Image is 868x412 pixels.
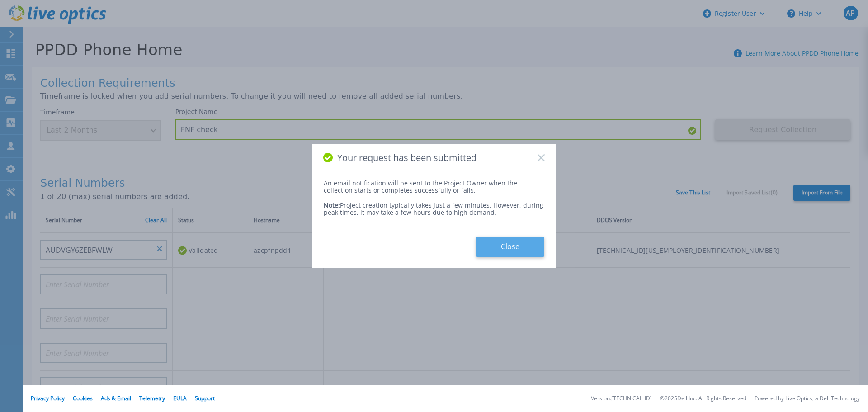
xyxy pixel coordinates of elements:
span: Note: [324,201,340,209]
li: Version: [TECHNICAL_ID] [591,396,652,402]
a: EULA [173,394,187,402]
a: Telemetry [139,394,165,402]
a: Cookies [73,394,93,402]
a: Ads & Email [101,394,131,402]
a: Support [195,394,215,402]
a: Privacy Policy [31,394,65,402]
button: Close [476,237,544,257]
li: Powered by Live Optics, a Dell Technology [755,396,860,402]
div: An email notification will be sent to the Project Owner when the collection starts or completes s... [324,180,544,194]
span: Your request has been submitted [337,152,476,163]
div: Project creation typically takes just a few minutes. However, during peak times, it may take a fe... [324,194,544,216]
li: © 2025 Dell Inc. All Rights Reserved [660,396,746,402]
